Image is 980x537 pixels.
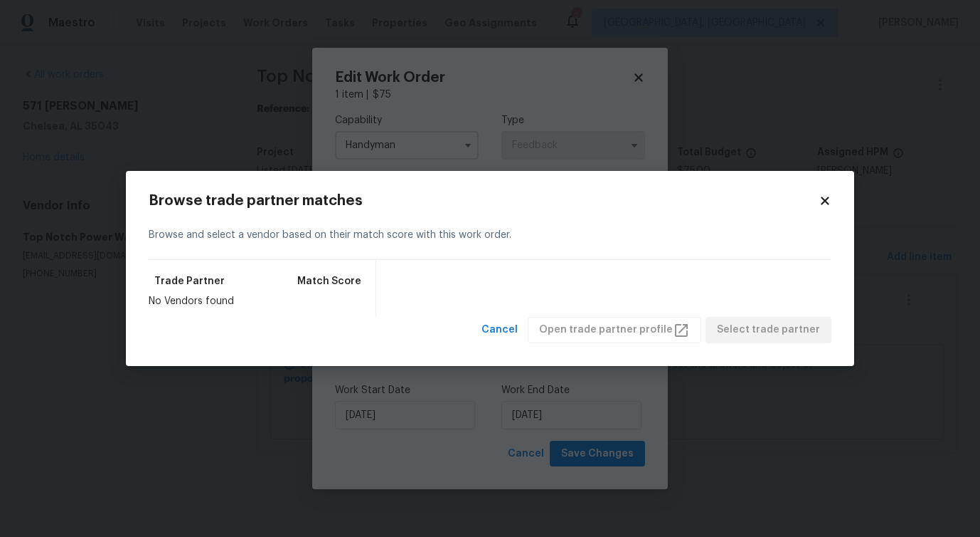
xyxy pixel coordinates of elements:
h2: Browse trade partner matches [149,194,819,208]
button: Cancel [476,317,523,343]
span: Trade Partner [154,274,225,288]
div: Browse and select a vendor based on their match score with this work order. [149,211,831,260]
span: Cancel [481,321,518,339]
div: No Vendors found [149,294,367,308]
span: Match Score [297,274,361,288]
